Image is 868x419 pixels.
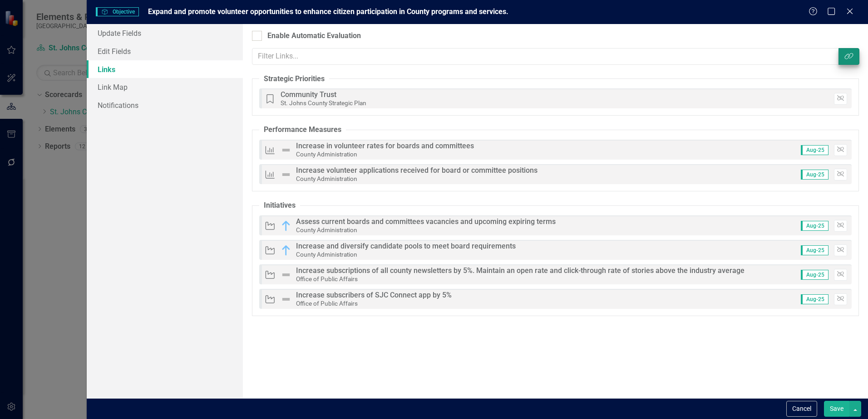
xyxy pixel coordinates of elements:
[267,31,361,41] div: Enable Automatic Evaluation
[296,275,358,283] small: Office of Public Affairs
[281,169,291,180] img: Not Defined
[281,269,291,280] img: Not Defined
[801,145,829,155] span: Aug-25
[281,145,291,156] img: Not Defined
[296,142,474,150] div: Increase in volunteer rates for boards and committees
[296,226,357,234] small: County Administration
[296,267,745,275] div: Increase subscriptions of all county newsletters by 5%. Maintain an open rate and click-through r...
[281,99,366,107] small: St. Johns County Strategic Plan
[281,91,366,99] div: Community Trust
[87,24,243,42] a: Update Fields
[87,78,243,96] a: Link Map
[259,200,300,211] legend: Initiatives
[87,42,243,60] a: Edit Fields
[259,125,346,135] legend: Performance Measures
[252,48,839,65] input: Filter Links...
[296,175,357,182] small: County Administration
[296,166,538,175] div: Increase volunteer applications received for board or committee positions
[824,401,849,417] button: Save
[281,294,291,305] img: Not Defined
[87,60,243,78] a: Links
[296,151,357,158] small: County Administration
[786,401,817,417] button: Cancel
[296,218,556,226] div: Assess current boards and committees vacancies and upcoming expiring terms
[296,242,516,250] div: Increase and diversify candidate pools to meet board requirements
[296,251,357,258] small: County Administration
[801,270,829,280] span: Aug-25
[281,245,291,256] img: In Progress
[801,245,829,255] span: Aug-25
[801,170,829,180] span: Aug-25
[281,220,291,231] img: In Progress
[259,74,329,84] legend: Strategic Priorities
[296,291,452,299] div: Increase subscribers of SJC Connect app by 5%
[801,221,829,231] span: Aug-25
[87,96,243,114] a: Notifications
[148,7,508,16] span: Expand and promote volunteer opportunities to enhance citizen participation in County programs an...
[801,294,829,304] span: Aug-25
[296,300,358,307] small: Office of Public Affairs
[96,7,138,16] span: Objective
